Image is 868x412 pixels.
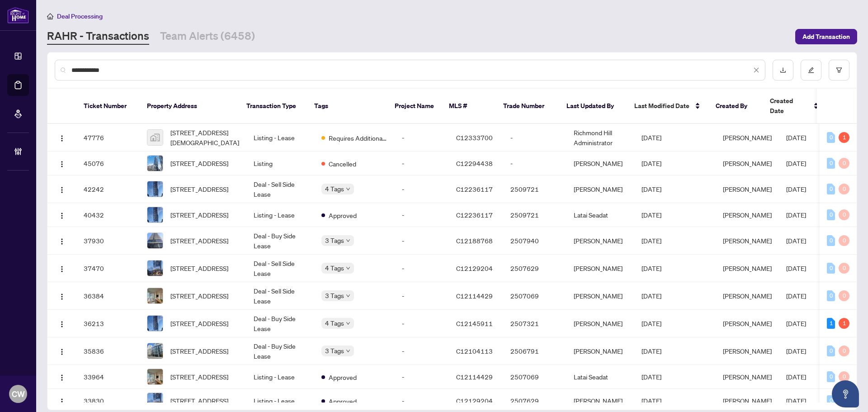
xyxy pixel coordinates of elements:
[827,318,835,329] div: 1
[456,347,493,355] span: C12104113
[55,156,69,170] button: Logo
[456,373,493,381] span: C12114429
[456,319,493,327] span: C12145911
[170,263,228,273] span: [STREET_ADDRESS]
[802,29,850,44] span: Add Transaction
[329,133,387,143] span: Requires Additional Docs
[76,310,140,337] td: 36213
[76,203,140,227] td: 40432
[786,292,806,300] span: [DATE]
[55,289,69,303] button: Logo
[456,264,493,272] span: C12129204
[763,89,826,124] th: Created Date
[642,397,661,405] span: [DATE]
[642,211,661,219] span: [DATE]
[503,175,566,203] td: 2509721
[325,184,344,194] span: 4 Tags
[723,237,772,245] span: [PERSON_NAME]
[160,28,255,45] a: Team Alerts (6458)
[827,290,835,301] div: 0
[57,12,103,20] span: Deal Processing
[76,337,140,365] td: 35836
[12,388,25,400] span: CW
[827,263,835,274] div: 0
[566,365,634,389] td: Latai Seadat
[786,373,806,381] span: [DATE]
[566,282,634,310] td: [PERSON_NAME]
[827,235,835,246] div: 0
[170,291,228,301] span: [STREET_ADDRESS]
[329,159,356,169] span: Cancelled
[246,365,314,389] td: Listing - Lease
[723,264,772,272] span: [PERSON_NAME]
[170,236,228,246] span: [STREET_ADDRESS]
[829,60,849,81] button: filter
[58,293,66,300] img: Logo
[642,319,661,327] span: [DATE]
[329,210,357,220] span: Approved
[7,7,29,24] img: logo
[795,29,857,44] button: Add Transaction
[58,161,66,168] img: Logo
[246,203,314,227] td: Listing - Lease
[442,89,496,124] th: MLS #
[55,369,69,384] button: Logo
[503,337,566,365] td: 2506791
[723,159,772,167] span: [PERSON_NAME]
[76,152,140,175] td: 45076
[55,130,69,145] button: Logo
[55,316,69,331] button: Logo
[395,227,449,255] td: -
[395,310,449,337] td: -
[147,316,163,331] img: thumbnail-img
[827,395,835,406] div: 0
[325,290,344,301] span: 3 Tags
[503,152,566,175] td: -
[723,347,772,355] span: [PERSON_NAME]
[346,238,350,243] span: down
[58,265,66,273] img: Logo
[496,89,559,124] th: Trade Number
[566,255,634,282] td: [PERSON_NAME]
[786,159,806,167] span: [DATE]
[780,67,786,73] span: download
[786,211,806,219] span: [DATE]
[786,319,806,327] span: [DATE]
[566,124,634,152] td: Richmond Hill Administrator
[147,233,163,248] img: thumbnail-img
[76,282,140,310] td: 36384
[786,397,806,405] span: [DATE]
[708,89,763,124] th: Created By
[58,186,66,194] img: Logo
[55,233,69,248] button: Logo
[503,227,566,255] td: 2507940
[170,318,228,328] span: [STREET_ADDRESS]
[642,347,661,355] span: [DATE]
[329,372,357,382] span: Approved
[76,365,140,389] td: 33964
[246,337,314,365] td: Deal - Buy Side Lease
[325,263,344,273] span: 4 Tags
[246,175,314,203] td: Deal - Sell Side Lease
[246,310,314,337] td: Deal - Buy Side Lease
[58,135,66,142] img: Logo
[325,318,344,328] span: 4 Tags
[456,237,493,245] span: C12188768
[147,393,163,408] img: thumbnail-img
[140,89,239,124] th: Property Address
[456,292,493,300] span: C12114429
[827,158,835,169] div: 0
[503,365,566,389] td: 2507069
[723,373,772,381] span: [PERSON_NAME]
[55,393,69,408] button: Logo
[566,152,634,175] td: [PERSON_NAME]
[839,318,849,329] div: 1
[76,175,140,203] td: 42242
[76,255,140,282] td: 37470
[723,211,772,219] span: [PERSON_NAME]
[55,344,69,358] button: Logo
[58,321,66,328] img: Logo
[503,255,566,282] td: 2507629
[786,185,806,193] span: [DATE]
[307,89,387,124] th: Tags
